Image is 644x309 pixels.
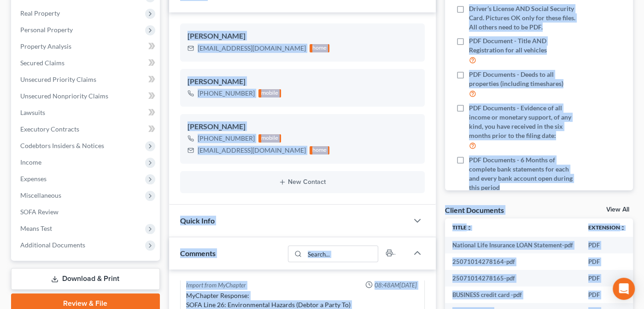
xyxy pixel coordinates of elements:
[445,286,581,303] td: BUSINESS credit card -pdf
[469,70,578,88] span: PDF Documents - Deeds to all properties (including timeshares)
[304,246,378,262] input: Search...
[11,268,160,290] a: Download & Print
[613,278,635,300] div: Open Intercom Messenger
[13,38,160,55] a: Property Analysis
[452,224,472,231] a: Titleunfold_more
[581,253,633,270] td: PDF
[180,249,216,257] span: Comments
[20,125,79,133] span: Executory Contracts
[20,158,41,166] span: Income
[20,42,71,50] span: Property Analysis
[20,26,73,34] span: Personal Property
[20,92,108,100] span: Unsecured Nonpriority Claims
[198,89,255,98] div: [PHONE_NUMBER]
[186,281,246,290] div: Import from MyChapter
[20,142,104,149] span: Codebtors Insiders & Notices
[469,36,578,55] span: PDF Document - Title AND Registration for all vehicles
[445,270,581,286] td: 25071014278165-pdf
[467,225,472,231] i: unfold_more
[187,121,417,132] div: [PERSON_NAME]
[20,75,96,83] span: Unsecured Priority Claims
[469,4,578,32] span: Driver’s License AND Social Security Card. Pictures OK only for these files. All others need to b...
[20,191,61,199] span: Miscellaneous
[445,205,504,215] div: Client Documents
[20,208,59,216] span: SOFA Review
[469,155,578,192] span: PDF Documents - 6 Months of complete bank statements for each and every bank account open during ...
[20,175,47,183] span: Expenses
[13,71,160,88] a: Unsecured Priority Claims
[13,204,160,220] a: SOFA Review
[620,225,626,231] i: unfold_more
[198,44,306,53] div: [EMAIL_ADDRESS][DOMAIN_NAME]
[581,286,633,303] td: PDF
[13,88,160,104] a: Unsecured Nonpriority Claims
[187,31,417,42] div: [PERSON_NAME]
[310,44,330,52] div: home
[20,59,64,67] span: Secured Claims
[198,134,255,143] div: [PHONE_NUMBER]
[20,224,52,232] span: Means Test
[310,146,330,154] div: home
[198,146,306,155] div: [EMAIL_ADDRESS][DOMAIN_NAME]
[20,241,85,249] span: Additional Documents
[180,216,215,225] span: Quick Info
[469,103,578,140] span: PDF Documents - Evidence of all income or monetary support, of any kind, you have received in the...
[13,104,160,121] a: Lawsuits
[13,55,160,71] a: Secured Claims
[20,109,45,116] span: Lawsuits
[588,224,626,231] a: Extensionunfold_more
[258,134,281,143] div: mobile
[20,9,60,17] span: Real Property
[445,237,581,253] td: National Life Insurance LOAN Statement-pdf
[445,253,581,270] td: 25071014278164-pdf
[187,178,417,186] button: New Contact
[258,89,281,97] div: mobile
[13,121,160,137] a: Executory Contracts
[581,237,633,253] td: PDF
[187,76,417,87] div: [PERSON_NAME]
[375,281,417,290] span: 08:48AM[DATE]
[606,206,629,213] a: View All
[581,270,633,286] td: PDF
